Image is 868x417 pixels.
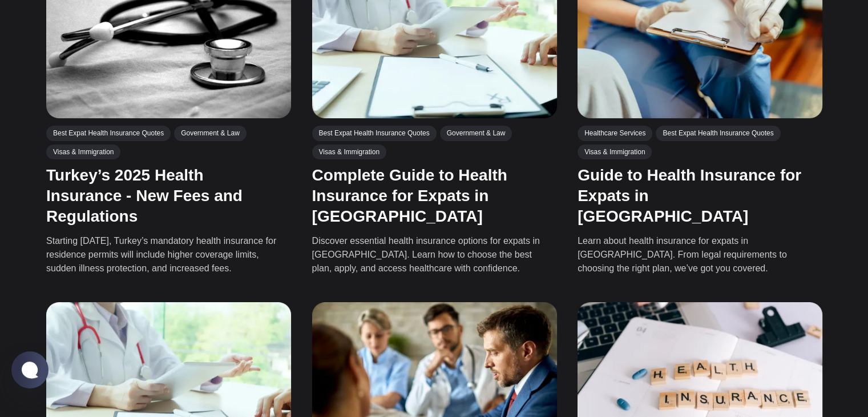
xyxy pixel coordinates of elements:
a: Guide to Health Insurance for Expats in [GEOGRAPHIC_DATA] [578,166,801,226]
a: Best Expat Health Insurance Quotes [312,126,436,141]
a: Visas & Immigration [46,145,120,159]
a: Government & Law [439,126,512,141]
a: Visas & Immigration [578,145,652,159]
p: Discover essential health insurance options for expats in [GEOGRAPHIC_DATA]. Learn how to choose ... [312,234,544,275]
a: Healthcare Services [578,126,652,141]
a: Best Expat Health Insurance Quotes [46,126,171,141]
p: Starting [DATE], Turkey’s mandatory health insurance for residence permits will include higher co... [46,234,279,275]
p: Learn about health insurance for expats in [GEOGRAPHIC_DATA]. From legal requirements to choosing... [578,234,810,275]
a: Visas & Immigration [312,145,386,159]
a: Best Expat Health Insurance Quotes [656,126,780,141]
a: Complete Guide to Health Insurance for Expats in [GEOGRAPHIC_DATA] [312,166,507,226]
a: Government & Law [174,126,247,141]
a: Turkey’s 2025 Health Insurance - New Fees and Regulations [46,166,243,226]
